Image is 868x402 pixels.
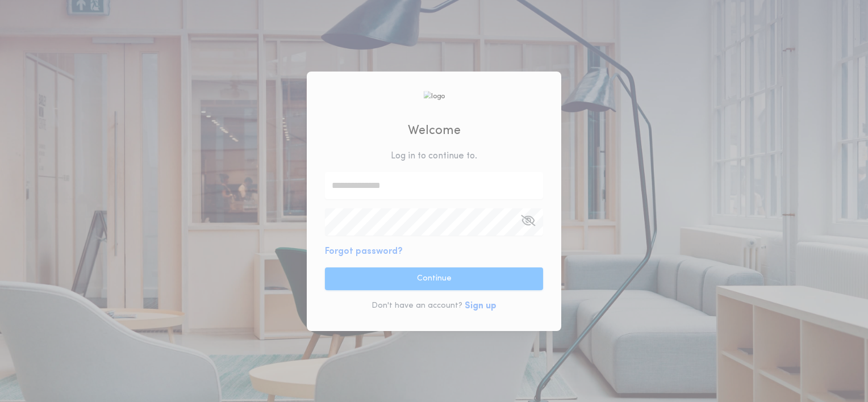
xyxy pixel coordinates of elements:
[465,299,496,313] button: Sign up
[372,300,462,312] p: Don't have an account?
[408,122,461,140] h2: Welcome
[423,91,445,102] img: logo
[391,149,477,163] p: Log in to continue to .
[325,267,543,290] button: Continue
[325,245,403,258] button: Forgot password?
